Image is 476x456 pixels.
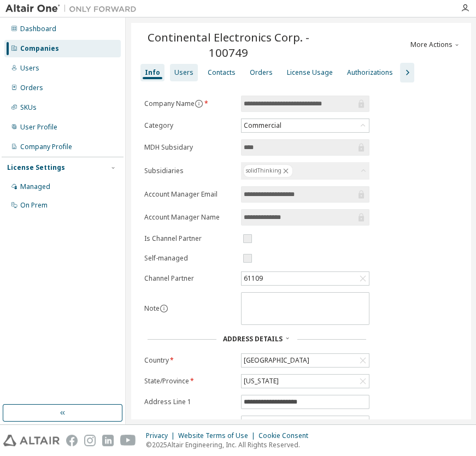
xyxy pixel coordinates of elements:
div: [GEOGRAPHIC_DATA] [242,354,369,367]
label: Account Manager Email [144,190,234,199]
div: Orders [20,84,43,92]
div: [US_STATE] [242,375,369,388]
label: Country [144,356,234,365]
div: License Usage [287,68,333,77]
label: Subsidiaries [144,167,234,175]
div: Commercial [242,119,369,132]
div: Dashboard [20,25,56,33]
div: solidThinking [243,164,293,177]
div: Managed [20,182,50,191]
div: Commercial [242,120,283,132]
p: © 2025 Altair Engineering, Inc. All Rights Reserved. [146,440,315,449]
button: information [195,99,203,108]
div: SKUs [20,103,37,112]
img: linkedin.svg [102,435,114,446]
div: Cookie Consent [258,431,315,440]
div: Company Profile [20,143,72,151]
div: [US_STATE] [242,375,280,387]
img: Altair One [5,3,142,14]
img: altair_logo.svg [3,435,60,446]
button: More Actions [409,40,462,49]
div: Authorizations [347,68,393,77]
div: Contacts [208,68,236,77]
img: instagram.svg [84,435,96,446]
div: License Settings [7,163,65,172]
div: On Prem [20,201,48,210]
div: Website Terms of Use [178,431,258,440]
label: Is Channel Partner [144,234,234,243]
label: Address Line 2 [144,418,234,427]
label: Company Name [144,99,234,108]
div: User Profile [20,123,57,132]
div: 61109 [242,272,369,285]
div: Companies [20,44,59,53]
label: Address Line 1 [144,398,234,406]
div: Orders [250,68,273,77]
img: facebook.svg [66,435,78,446]
div: 61109 [242,273,265,285]
div: Privacy [146,431,178,440]
label: Note [144,304,160,313]
label: State/Province [144,377,234,386]
img: youtube.svg [120,435,136,446]
div: Info [145,68,160,77]
label: Self-managed [144,254,234,263]
label: Account Manager Name [144,213,234,222]
div: Users [20,64,39,73]
div: [GEOGRAPHIC_DATA] [242,354,311,366]
div: Users [174,68,193,77]
div: solidThinking [241,162,369,180]
span: Continental Electronics Corp. - 100749 [138,29,319,60]
span: Address Details [223,334,283,344]
label: MDH Subsidary [144,143,234,152]
button: information [160,304,168,313]
label: Channel Partner [144,274,234,283]
label: Category [144,121,234,130]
